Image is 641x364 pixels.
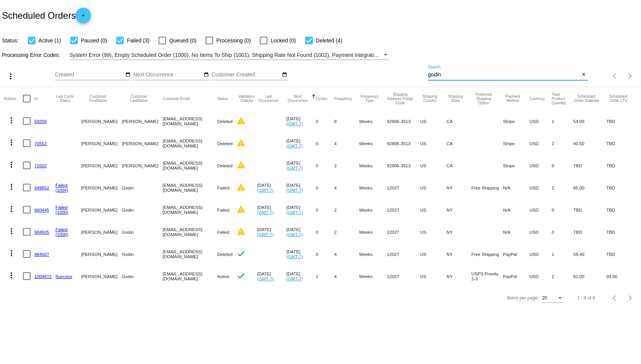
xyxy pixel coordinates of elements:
span: Failed [217,207,230,212]
mat-icon: warning [236,116,246,125]
mat-cell: 81.00 [573,265,607,287]
mat-cell: 0 [316,199,334,221]
mat-cell: [DATE] [257,221,287,243]
mat-cell: Free Shipping [471,243,503,265]
mat-cell: NY [447,265,471,287]
mat-cell: [DATE] [257,176,287,199]
mat-cell: Weeks [359,265,387,287]
mat-icon: date_range [204,72,209,78]
mat-cell: 0 [316,132,334,154]
mat-icon: more_vert [7,182,16,191]
a: Failed [55,227,68,232]
a: 59209 [34,119,47,124]
span: Processing Error Codes: [2,52,60,58]
mat-cell: TBD [573,154,607,176]
button: Clear [580,71,588,79]
span: Deleted [217,163,233,168]
div: Items per page: [507,295,539,301]
mat-icon: more_vert [7,249,16,258]
mat-cell: [PERSON_NAME] [81,265,122,287]
button: Change sorting for PaymentMethod.Type [503,94,523,103]
mat-cell: 59.40 [573,243,607,265]
mat-select: Filter by Processing Error Codes [70,50,389,60]
mat-icon: warning [236,138,246,147]
mat-cell: Godin [122,243,163,265]
mat-cell: USD [529,154,552,176]
mat-cell: 85.00 [573,176,607,199]
mat-cell: Weeks [359,110,387,132]
mat-cell: [PERSON_NAME] [81,199,122,221]
mat-cell: TBD [606,199,637,221]
mat-cell: Weeks [359,221,387,243]
mat-cell: NY [447,176,471,199]
button: Change sorting for Frequency [334,96,352,101]
button: Previous page [607,68,623,84]
mat-icon: date_range [125,72,131,78]
button: Change sorting for NextOccurrenceUtc [287,94,309,103]
button: Change sorting for CustomerFirstName [81,94,115,103]
mat-cell: 0 [316,221,334,243]
span: Status: [2,37,19,44]
mat-cell: [EMAIL_ADDRESS][DOMAIN_NAME] [163,176,217,199]
span: Deleted [217,141,233,146]
mat-icon: more_vert [6,72,15,81]
mat-cell: US [420,221,447,243]
input: Customer Created [212,72,280,78]
mat-cell: USD [529,132,552,154]
mat-cell: [PERSON_NAME] [122,154,163,176]
a: (GMT-7) [287,143,303,148]
mat-cell: USD [529,199,552,221]
button: Change sorting for CustomerLastName [122,94,156,103]
mat-cell: [EMAIL_ADDRESS][DOMAIN_NAME] [163,132,217,154]
button: Change sorting for LastProcessingCycleId [55,94,74,103]
a: 72602 [34,163,47,168]
a: (1000) [55,210,68,215]
mat-cell: USD [529,110,552,132]
mat-cell: [DATE] [287,110,316,132]
mat-cell: CA [447,154,471,176]
span: Processing (0) [216,36,251,45]
mat-header-cell: Actions [4,87,23,110]
mat-icon: warning [236,205,246,214]
mat-cell: 54.00 [573,110,607,132]
span: Active (1) [39,36,61,45]
mat-header-cell: Total Product Quantity [552,87,573,110]
mat-cell: CA [447,132,471,154]
span: Paused (0) [81,36,107,45]
mat-cell: [EMAIL_ADDRESS][DOMAIN_NAME] [163,199,217,221]
mat-icon: more_vert [7,138,16,147]
mat-cell: NY [447,243,471,265]
mat-cell: 4 [334,132,359,154]
mat-cell: N/A [503,199,529,221]
mat-cell: N/A [503,221,529,243]
mat-cell: Godin [122,265,163,287]
mat-cell: Weeks [359,199,387,221]
mat-cell: [PERSON_NAME] [122,110,163,132]
a: (GMT-7) [287,165,303,170]
mat-cell: USD [529,243,552,265]
mat-cell: [PERSON_NAME] [81,243,122,265]
mat-cell: US [420,199,447,221]
mat-cell: PayPal [503,265,529,287]
mat-cell: 0 [552,199,573,221]
mat-cell: [PERSON_NAME] [81,110,122,132]
span: Failed [217,230,230,235]
mat-cell: [DATE] [257,199,287,221]
mat-cell: 8 [334,110,359,132]
a: (GMT-7) [287,276,303,281]
button: Change sorting for ShippingState [447,94,465,103]
mat-cell: 2 [552,176,573,199]
mat-select: Items per page: [542,296,563,301]
mat-cell: 2 [552,132,573,154]
mat-cell: US [420,243,447,265]
mat-cell: 0 [316,176,334,199]
mat-cell: 12027 [387,176,420,199]
mat-cell: TBD [606,243,637,265]
button: Change sorting for CurrencyIso [529,96,545,101]
mat-cell: Godin [122,199,163,221]
mat-cell: 4 [334,176,359,199]
mat-cell: US [420,132,447,154]
mat-cell: [DATE] [287,243,316,265]
mat-cell: 1 [552,243,573,265]
a: 1004872 [34,274,52,279]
